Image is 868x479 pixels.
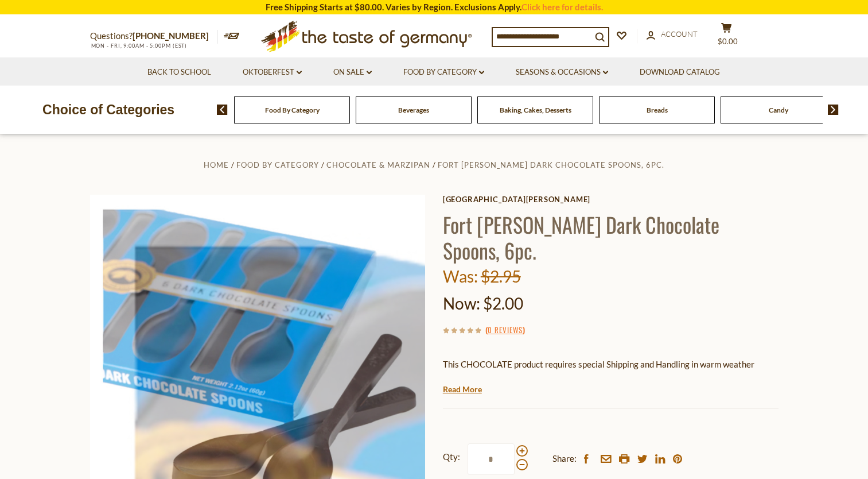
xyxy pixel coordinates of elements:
[481,266,521,286] span: $2.95
[403,66,484,79] a: Food By Category
[443,450,460,464] strong: Qty:
[443,384,482,395] a: Read More
[443,195,779,204] a: [GEOGRAPHIC_DATA][PERSON_NAME]
[647,106,668,114] a: Breads
[769,106,788,114] a: Candy
[217,105,228,115] img: previous arrow
[443,266,478,286] label: Was:
[640,66,720,79] a: Download Catalog
[243,66,302,79] a: Oktoberfest
[147,66,211,79] a: Back to School
[521,2,603,12] a: Click here for details.
[516,66,608,79] a: Seasons & Occasions
[133,30,209,41] a: [PHONE_NUMBER]
[661,29,698,38] span: Account
[485,324,525,335] span: ( )
[443,211,779,263] h1: Fort [PERSON_NAME] Dark Chocolate Spoons, 6pc.
[398,106,429,114] a: Beverages
[236,160,319,169] a: Food By Category
[90,43,188,49] span: MON - FRI, 9:00AM - 5:00PM (EST)
[488,324,523,337] a: 0 Reviews
[204,160,229,169] a: Home
[468,443,515,475] input: Qty:
[90,29,217,44] p: Questions?
[552,451,577,466] span: Share:
[454,380,779,395] li: We will ship this product in heat-protective packaging and ice during warm weather months or to w...
[438,160,664,169] a: Fort [PERSON_NAME] Dark Chocolate Spoons, 6pc.
[265,106,320,114] a: Food By Category
[500,106,571,114] a: Baking, Cakes, Desserts
[828,105,839,115] img: next arrow
[718,37,738,46] span: $0.00
[443,293,480,313] label: Now:
[710,22,744,51] button: $0.00
[647,28,698,41] a: Account
[483,293,523,313] span: $2.00
[443,357,779,372] p: This CHOCOLATE product requires special Shipping and Handling in warm weather
[333,66,372,79] a: On Sale
[326,160,430,169] a: Chocolate & Marzipan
